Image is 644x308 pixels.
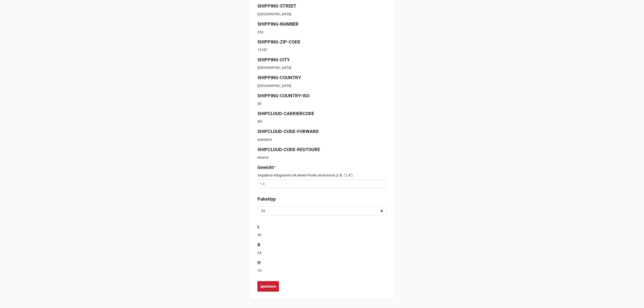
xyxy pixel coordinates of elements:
[257,281,279,292] button: speichern
[257,268,387,273] p: 10
[257,3,296,9] b: SHIPPING-STREET
[261,209,266,213] div: R1
[257,75,301,80] b: SHIPPING-COUNTRY
[257,119,387,124] p: dhl
[257,29,387,34] p: 22a
[257,260,261,265] b: H
[257,12,387,17] p: [GEOGRAPHIC_DATA]
[257,83,387,88] p: [GEOGRAPHIC_DATA]
[257,101,387,106] p: DE
[257,250,387,255] p: 24
[257,242,260,247] b: B
[257,224,260,229] b: L
[257,232,387,237] p: 30
[257,155,387,160] p: returns
[257,47,387,52] p: 13187
[257,196,276,203] label: Pakettyp
[260,284,276,289] b: speichern
[257,147,320,152] b: SHIPCLOUD-CODE-REUTOURE
[257,57,290,62] b: SHIPPING-CITY
[257,93,309,98] b: SHIPPING-COUNTRY-ISO
[257,21,299,27] b: SHIPPING-NUMBER
[257,111,314,116] b: SHIPCLOUD-CARRIERCODE
[257,173,387,178] p: Angabe in Kilogramm mit einem Punkt als Komma (z.B. “2.4”) .
[257,39,300,45] b: SHIPPING-ZIP-CODE
[257,137,387,142] p: standard
[257,65,387,70] p: [GEOGRAPHIC_DATA]
[257,129,319,134] b: SHIPCLOUD-CODE-FORWARD
[257,164,274,171] label: Gewicht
